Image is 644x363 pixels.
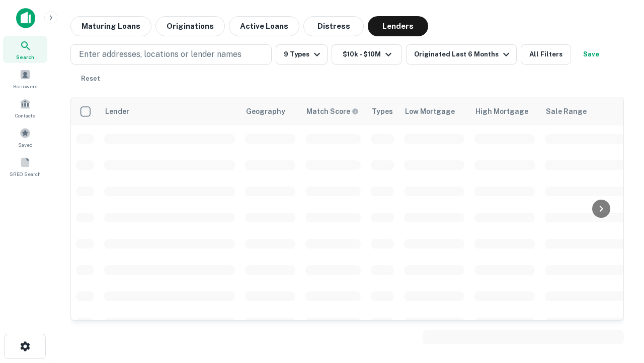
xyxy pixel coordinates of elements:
div: Originated Last 6 Months [414,48,512,60]
div: Capitalize uses an advanced AI algorithm to match your search with the best lender. The match sco... [306,106,359,117]
th: Lender [99,97,240,126]
div: High Mortgage [475,105,528,117]
button: Active Loans [229,16,299,36]
button: 9 Types [276,44,328,65]
a: Saved [3,124,47,151]
a: SREO Search [3,153,47,180]
img: capitalize-icon.png [16,8,35,28]
span: Contacts [15,111,35,119]
button: Originations [155,16,225,36]
button: Save your search to get updates of matches that match your search criteria. [575,44,607,65]
div: Sale Range [546,105,587,117]
button: $10k - $10M [332,44,402,65]
div: Geography [246,105,285,117]
span: Search [16,53,34,61]
button: Lenders [368,16,428,36]
th: Geography [240,97,300,126]
button: Originated Last 6 Months [406,44,517,65]
th: Low Mortgage [399,97,469,126]
button: Maturing Loans [70,16,151,36]
div: Lender [105,105,129,117]
a: Search [3,36,47,63]
th: High Mortgage [469,97,540,126]
th: Sale Range [540,97,630,126]
th: Capitalize uses an advanced AI algorithm to match your search with the best lender. The match sco... [300,97,366,126]
button: All Filters [521,44,571,65]
a: Borrowers [3,65,47,92]
div: Low Mortgage [405,105,455,117]
th: Types [366,97,399,126]
button: Reset [74,69,107,89]
button: Distress [303,16,364,36]
button: Enter addresses, locations or lender names [70,44,272,65]
p: Enter addresses, locations or lender names [79,48,242,60]
a: Contacts [3,94,47,122]
span: Borrowers [13,82,37,90]
iframe: Chat Widget [594,250,644,298]
div: Types [372,105,393,117]
h6: Match Score [306,106,357,117]
span: SREO Search [10,170,41,178]
span: Saved [18,141,33,149]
